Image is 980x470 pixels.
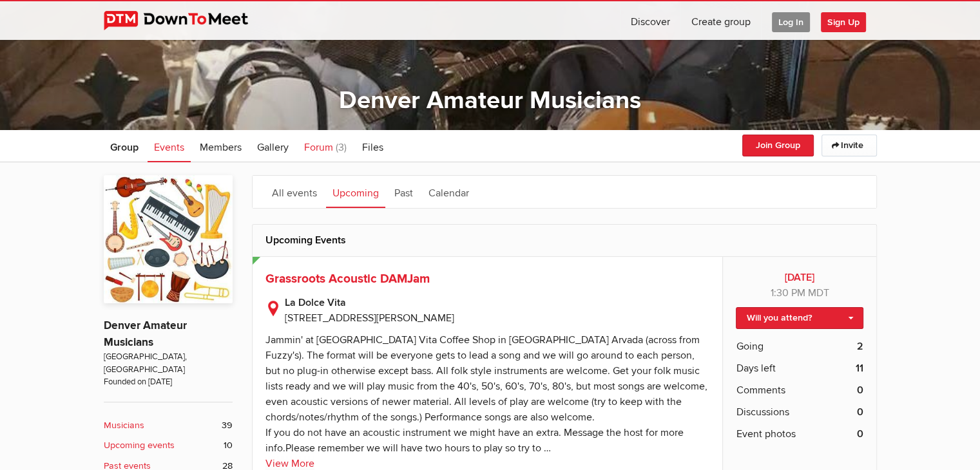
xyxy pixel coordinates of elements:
[222,418,233,433] span: 39
[821,1,876,40] a: Sign Up
[104,11,268,30] img: DownToMeet
[104,175,233,303] img: Denver Amateur Musicians
[681,1,761,40] a: Create group
[770,287,805,299] span: 1:30 PM
[807,287,829,299] span: America/Denver
[298,130,353,162] a: Forum (3)
[388,176,419,208] a: Past
[821,12,866,32] span: Sign Up
[104,351,233,376] span: [GEOGRAPHIC_DATA], [GEOGRAPHIC_DATA]
[762,1,820,40] a: Log In
[362,141,383,154] span: Files
[304,141,333,154] span: Forum
[336,141,347,154] span: (3)
[104,130,145,162] a: Group
[104,418,233,433] a: Musicians 39
[620,1,680,40] a: Discover
[857,382,863,398] b: 0
[736,404,789,420] span: Discussions
[326,176,385,208] a: Upcoming
[104,418,144,433] b: Musicians
[104,438,175,453] b: Upcoming events
[736,426,795,442] span: Event photos
[110,141,139,154] span: Group
[742,135,814,156] button: Join Group
[285,312,454,324] span: [STREET_ADDRESS][PERSON_NAME]
[285,295,710,310] b: La Dolce Vita
[356,130,390,162] a: Files
[736,307,863,329] a: Will you attend?
[154,141,184,154] span: Events
[265,225,863,256] h2: Upcoming Events
[736,270,863,285] b: [DATE]
[200,141,242,154] span: Members
[265,271,430,287] a: Grassroots Acoustic DAMJam
[736,382,785,398] span: Comments
[224,438,233,453] span: 10
[104,319,187,349] a: Denver Amateur Musicians
[422,176,476,208] a: Calendar
[857,404,863,420] b: 0
[821,135,877,156] a: Invite
[772,12,810,32] span: Log In
[148,130,191,162] a: Events
[104,376,233,388] span: Founded on [DATE]
[339,86,641,115] a: Denver Amateur Musicians
[257,141,289,154] span: Gallery
[736,339,763,354] span: Going
[265,176,323,208] a: All events
[736,361,775,376] span: Days left
[265,334,707,455] div: Jammin' at [GEOGRAPHIC_DATA] Vita Coffee Shop in [GEOGRAPHIC_DATA] Arvada (across from Fuzzy's). ...
[193,130,248,162] a: Members
[857,339,863,354] b: 2
[857,426,863,442] b: 0
[104,438,233,453] a: Upcoming events 10
[856,361,863,376] b: 11
[251,130,295,162] a: Gallery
